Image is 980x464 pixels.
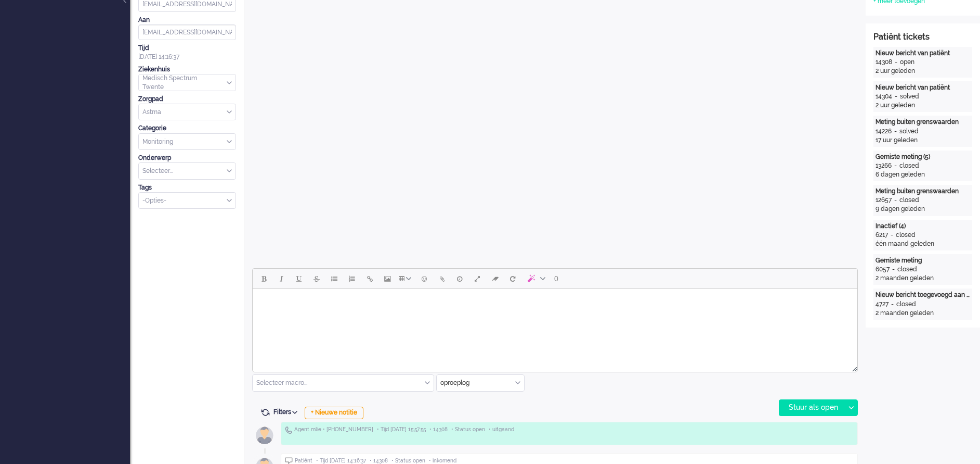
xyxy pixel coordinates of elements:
[876,161,892,170] div: 13266
[138,16,236,24] div: Aan
[377,426,426,433] span: • Tijd [DATE] 15:57:55
[876,205,970,214] div: 9 dagen geleden
[285,426,292,434] img: ic_telephone_grey.svg
[876,187,970,196] div: Meting buiten grenswaarden
[876,83,970,92] div: Nieuw bericht van patiënt
[897,265,917,274] div: closed
[876,231,888,240] div: 6217
[138,183,236,192] div: Tags
[892,127,899,136] div: -
[888,231,896,240] div: -
[308,270,325,287] button: Strikethrough
[415,270,433,287] button: Emoticons
[779,400,844,416] div: Stuur als open
[896,300,916,309] div: closed
[876,153,970,161] div: Gemiste meting (5)
[138,154,236,162] div: Onderwerp
[900,92,919,101] div: solved
[489,426,514,433] span: • uitgaand
[138,65,236,74] div: Ziekenhuis
[876,127,892,136] div: 14226
[504,270,521,287] button: Reset content
[451,270,468,287] button: Delay message
[138,192,236,209] div: Select Tags
[892,196,899,205] div: -
[899,196,919,205] div: closed
[876,240,970,248] div: één maand geleden
[873,31,972,43] div: Patiënt tickets
[468,270,486,287] button: Fullscreen
[876,300,888,309] div: 4727
[272,270,290,287] button: Italic
[433,270,451,287] button: Add attachment
[361,270,378,287] button: Insert/edit link
[396,270,415,287] button: Table
[290,270,308,287] button: Underline
[273,408,301,416] span: Filters
[253,289,857,362] iframe: Rich Text Area
[892,161,899,170] div: -
[876,67,970,76] div: 2 uur geleden
[343,270,361,287] button: Numbered list
[325,270,343,287] button: Bullet list
[252,422,278,448] img: avatar
[138,95,236,104] div: Zorgpad
[899,127,919,136] div: solved
[876,274,970,283] div: 2 maanden geleden
[486,270,504,287] button: Clear formatting
[876,291,970,299] div: Nieuw bericht toegevoegd aan gesprek
[429,426,448,433] span: • 14308
[521,270,550,287] button: AI
[876,92,892,101] div: 14304
[876,170,970,179] div: 6 dagen geleden
[892,58,900,67] div: -
[876,256,970,265] div: Gemiste meting
[896,231,916,240] div: closed
[876,118,970,127] div: Meting buiten grenswaarden
[899,161,919,170] div: closed
[285,457,293,464] img: ic_chat_grey.svg
[876,309,970,318] div: 2 maanden geleden
[876,101,970,110] div: 2 uur geleden
[848,362,857,372] div: Resize
[305,407,363,419] div: + Nieuwe notitie
[876,136,970,145] div: 17 uur geleden
[876,196,892,205] div: 12657
[876,49,970,58] div: Nieuw bericht van patiënt
[890,265,897,274] div: -
[876,58,892,67] div: 14308
[138,124,236,133] div: Categorie
[900,58,914,67] div: open
[892,92,900,101] div: -
[888,300,896,309] div: -
[138,44,236,53] div: Tijd
[876,222,970,231] div: Inactief (4)
[378,270,396,287] button: Insert/edit image
[554,274,558,283] span: 0
[451,426,485,433] span: • Status open
[876,265,890,274] div: 6057
[138,44,236,61] div: [DATE] 14:16:37
[550,270,563,287] button: 0
[294,426,373,433] span: Agent mlie • [PHONE_NUMBER]
[255,270,272,287] button: Bold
